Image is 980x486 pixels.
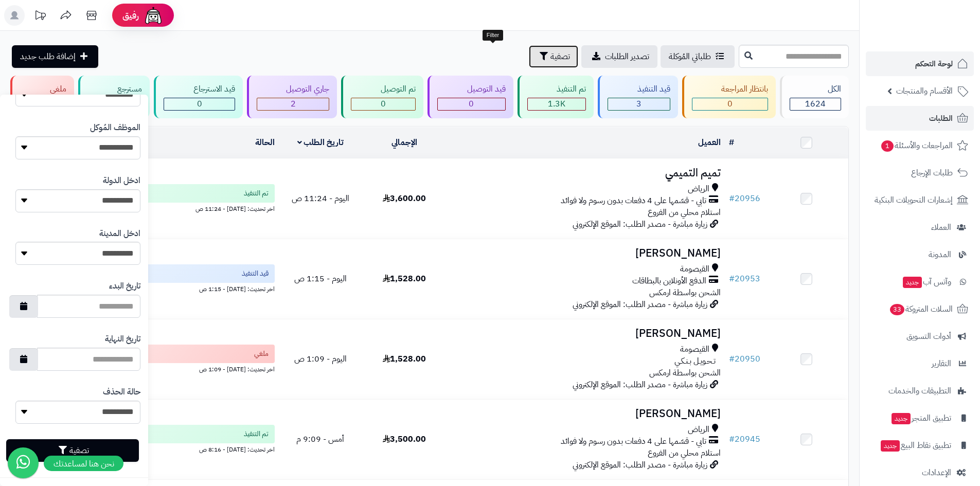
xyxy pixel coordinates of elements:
[805,98,826,110] span: 1624
[729,273,735,285] span: #
[527,83,586,95] div: تم التنفيذ
[561,436,706,447] span: تابي - قسّمها على 4 دفعات بدون رسوم ولا فوائد
[729,433,760,445] a: #20945
[669,50,711,63] span: طلباتي المُوكلة
[197,98,202,110] span: 0
[729,353,735,365] span: #
[12,45,98,68] a: إضافة طلب جديد
[76,76,152,118] a: مسترجع 30
[866,460,974,485] a: الإعدادات
[866,269,974,294] a: وآتس آبجديد
[881,440,900,452] span: جديد
[529,45,578,68] button: تصفية
[932,356,951,371] span: التقارير
[866,215,974,240] a: العملاء
[910,28,970,49] img: logo-2.png
[632,275,706,287] span: الدفع الأونلاين بالبطاقات
[729,192,760,205] a: #20956
[727,98,733,110] span: 0
[605,50,649,63] span: تصدير الطلبات
[866,51,974,76] a: لوحة التحكم
[888,384,951,398] span: التطبيقات والخدمات
[790,83,841,95] div: الكل
[866,133,974,158] a: المراجعات والأسئلة1
[152,76,245,118] a: قيد الاسترجاع 0
[351,83,416,95] div: تم التوصيل
[383,433,426,445] span: 3,500.00
[438,98,505,110] div: 0
[890,304,904,315] span: 33
[866,242,974,267] a: المدونة
[469,98,474,110] span: 0
[889,302,953,316] span: السلات المتروكة
[561,195,706,207] span: تابي - قسّمها على 4 دفعات بدون رسوم ولا فوائد
[294,273,347,285] span: اليوم - 1:15 ص
[866,406,974,430] a: تطبيق المتجرجديد
[915,57,953,71] span: لوحة التحكم
[636,98,642,110] span: 3
[698,136,721,149] a: العميل
[902,275,951,289] span: وآتس آب
[450,247,721,259] h3: [PERSON_NAME]
[573,218,707,230] span: زيارة مباشرة - مصدر الطلب: الموقع الإلكتروني
[291,98,296,110] span: 2
[450,167,721,179] h3: تميم التميمي
[548,98,565,110] span: 1.3K
[573,459,707,471] span: زيارة مباشرة - مصدر الطلب: الموقع الإلكتروني
[351,98,415,110] div: 0
[729,136,734,149] a: #
[391,136,417,149] a: الإجمالي
[890,411,951,425] span: تطبيق المتجر
[450,408,721,420] h3: [PERSON_NAME]
[6,439,139,462] button: تصفية
[875,193,953,207] span: إشعارات التحويلات البنكية
[573,298,707,311] span: زيارة مباشرة - مصدر الطلب: الموقع الإلكتروني
[929,111,953,125] span: الطلبات
[109,280,140,292] label: تاريخ البدء
[649,367,721,379] span: الشحن بواسطة ارمكس
[245,76,340,118] a: جاري التوصيل 2
[866,188,974,212] a: إشعارات التحويلات البنكية
[881,140,894,152] span: 1
[292,192,349,205] span: اليوم - 11:24 ص
[649,286,721,299] span: الشحن بواسطة ارمكس
[88,83,142,95] div: مسترجع
[383,353,426,365] span: 1,528.00
[661,45,735,68] a: طلباتي المُوكلة
[692,98,768,110] div: 0
[922,465,951,480] span: الإعدادات
[596,76,680,118] a: قيد التنفيذ 3
[164,83,235,95] div: قيد الاسترجاع
[866,433,974,458] a: تطبيق نقاط البيعجديد
[680,76,778,118] a: بانتظار المراجعة 0
[866,351,974,376] a: التقارير
[778,76,851,118] a: الكل1624
[866,160,974,185] a: طلبات الإرجاع
[911,166,953,180] span: طلبات الإرجاع
[257,98,329,110] div: 2
[242,268,269,279] span: قيد التنفيذ
[254,349,269,359] span: ملغي
[573,379,707,391] span: زيارة مباشرة - مصدر الطلب: الموقع الإلكتروني
[929,247,951,262] span: المدونة
[20,50,76,63] span: إضافة طلب جديد
[294,353,347,365] span: اليوم - 1:09 ص
[244,188,269,199] span: تم التنفيذ
[450,328,721,339] h3: [PERSON_NAME]
[680,344,709,355] span: القيصومة
[103,386,140,398] label: حالة الحذف
[103,175,140,187] label: ادخل الدولة
[903,277,922,288] span: جديد
[880,438,951,453] span: تطبيق نقاط البيع
[688,424,709,436] span: الرياض
[27,5,53,28] a: تحديثات المنصة
[437,83,506,95] div: قيد التوصيل
[692,83,769,95] div: بانتظار المراجعة
[296,433,344,445] span: أمس - 9:09 م
[164,98,235,110] div: 0
[20,83,66,95] div: ملغي
[608,83,670,95] div: قيد التنفيذ
[931,220,951,235] span: العملاء
[866,324,974,349] a: أدوات التسويق
[339,76,425,118] a: تم التوصيل 0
